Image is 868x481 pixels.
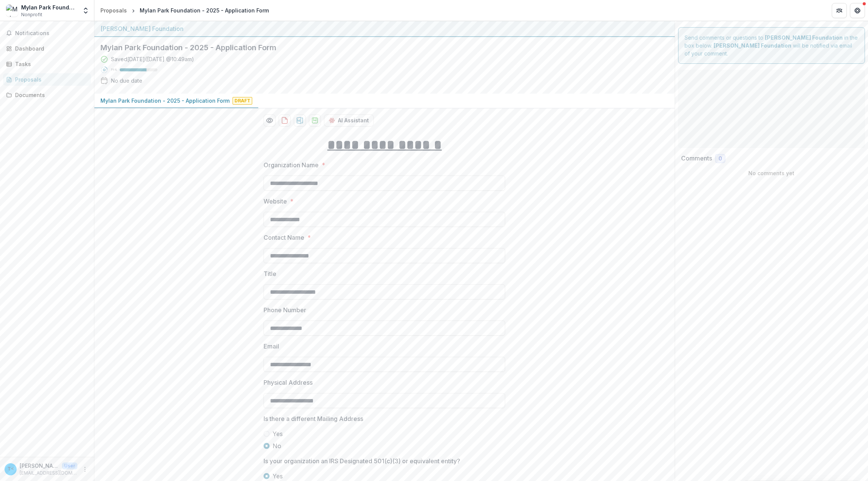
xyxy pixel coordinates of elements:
div: Mylan Park Foundation [21,3,77,11]
button: download-proposal [294,114,306,126]
p: Organization Name [264,160,319,170]
div: Tasks [15,60,85,68]
p: Mylan Park Foundation - 2025 - Application Form [100,97,230,105]
div: Terri Cutright <territrc@gmail.com> [8,467,14,472]
p: [PERSON_NAME] <[EMAIL_ADDRESS][DOMAIN_NAME]> [20,462,59,470]
a: Proposals [97,5,130,16]
p: Is your organization an IRS Designated 501(c)(3) or equivalent entity? [264,456,460,466]
nav: breadcrumb [97,5,272,16]
h2: Mylan Park Foundation - 2025 - Application Form [100,43,657,52]
div: Mylan Park Foundation - 2025 - Application Form [140,6,269,14]
p: Website [264,197,287,206]
button: download-proposal [279,114,291,126]
div: Saved [DATE] ( [DATE] @ 10:49am ) [111,55,194,63]
p: Phone Number [264,305,306,314]
img: Mylan Park Foundation [6,5,18,17]
button: download-proposal [309,114,321,126]
div: Proposals [15,76,85,83]
p: [EMAIL_ADDRESS][DOMAIN_NAME] [20,470,77,476]
a: Tasks [3,58,91,70]
span: Yes [273,429,283,438]
button: Notifications [3,27,91,39]
p: Physical Address [264,378,313,387]
span: Draft [233,97,252,105]
div: Documents [15,91,85,99]
div: [PERSON_NAME] Foundation [100,24,669,33]
p: 71 % [111,67,117,72]
p: Contact Name [264,233,304,242]
span: Notifications [15,30,88,37]
strong: [PERSON_NAME] Foundation [765,34,843,41]
p: No comments yet [681,169,862,177]
button: Get Help [850,3,865,18]
span: No [273,441,281,450]
p: Email [264,342,279,351]
div: Proposals [100,6,127,14]
button: Preview 09c16cf4-804f-4359-86d7-8d268c90cb65-0.pdf [264,114,276,126]
h2: Comments [681,155,712,162]
span: Nonprofit [21,11,42,18]
button: More [80,465,89,474]
div: Dashboard [15,45,85,52]
p: Title [264,269,276,278]
p: Is there a different Mailing Address [264,414,363,423]
span: 0 [718,156,722,162]
a: Documents [3,89,91,101]
button: Partners [832,3,847,18]
button: Open entity switcher [80,3,91,18]
a: Dashboard [3,42,91,55]
a: Proposals [3,73,91,86]
span: Yes [273,472,283,481]
p: User [62,462,77,469]
div: Send comments or questions to in the box below. will be notified via email of your comment. [678,27,865,64]
button: AI Assistant [324,114,374,126]
strong: [PERSON_NAME] Foundation [714,42,791,49]
div: No due date [111,77,142,85]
